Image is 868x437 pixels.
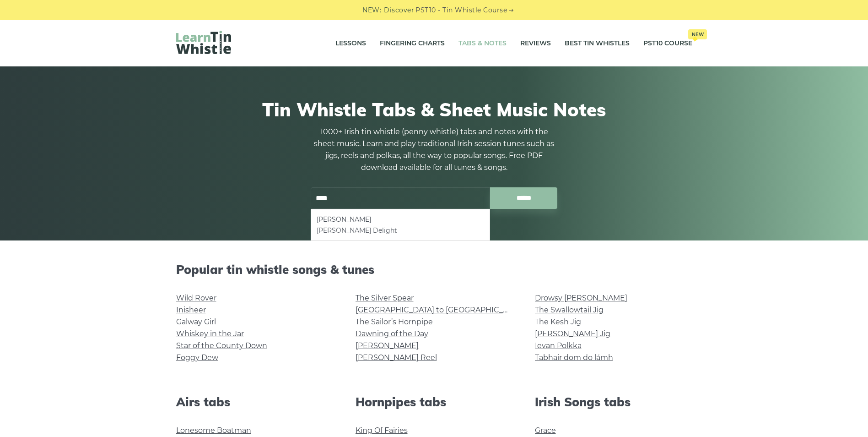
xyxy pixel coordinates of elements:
[356,426,408,435] a: King Of Fairies
[176,294,216,302] a: Wild Rover
[380,32,445,55] a: Fingering Charts
[311,126,558,174] p: 1000+ Irish tin whistle (penny whistle) tabs and notes with the sheet music. Learn and play tradi...
[535,341,582,350] a: Ievan Polkka
[176,426,251,435] a: Lonesome Boatman
[356,395,513,409] h2: Hornpipes tabs
[176,329,244,338] a: Whiskey in the Jar
[535,294,627,302] a: Drowsy [PERSON_NAME]
[643,32,692,55] a: PST10 CourseNew
[176,306,206,314] a: Inisheer
[458,32,507,55] a: Tabs & Notes
[317,214,484,225] li: [PERSON_NAME]
[356,317,433,326] a: The Sailor’s Hornpipe
[535,426,556,435] a: Grace
[317,225,484,236] li: [PERSON_NAME] Delight
[535,317,581,326] a: The Kesh Jig
[356,306,524,314] a: [GEOGRAPHIC_DATA] to [GEOGRAPHIC_DATA]
[176,98,692,120] h1: Tin Whistle Tabs & Sheet Music Notes
[535,306,604,314] a: The Swallowtail Jig
[520,32,551,55] a: Reviews
[176,262,692,277] h2: Popular tin whistle songs & tunes
[535,329,610,338] a: [PERSON_NAME] Jig
[335,32,366,55] a: Lessons
[176,31,231,54] img: LearnTinWhistle.com
[535,395,692,409] h2: Irish Songs tabs
[176,341,267,350] a: Star of the County Down
[176,353,218,362] a: Foggy Dew
[565,32,630,55] a: Best Tin Whistles
[356,341,419,350] a: [PERSON_NAME]
[356,294,414,302] a: The Silver Spear
[356,329,428,338] a: Dawning of the Day
[535,353,613,362] a: Tabhair dom do lámh
[176,395,334,409] h2: Airs tabs
[356,353,437,362] a: [PERSON_NAME] Reel
[688,29,707,39] span: New
[176,317,216,326] a: Galway Girl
